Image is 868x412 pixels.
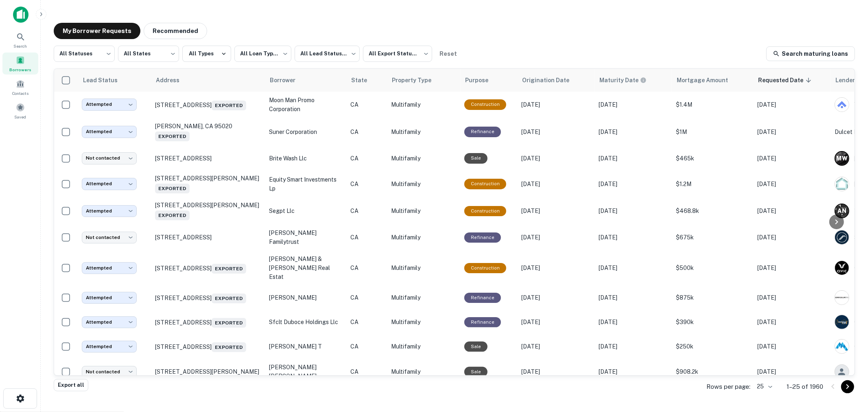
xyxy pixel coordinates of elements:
[676,263,749,272] p: $500k
[212,101,246,110] span: Exported
[460,69,517,92] th: Purpose
[82,232,137,243] div: Not contacted
[350,233,383,242] p: CA
[212,264,246,274] span: Exported
[54,43,115,64] div: All Statuses
[155,368,261,375] p: [STREET_ADDRESS][PERSON_NAME]
[758,75,814,85] span: Requested Date
[676,367,749,376] p: $908.2k
[464,293,501,303] div: This loan purpose was for refinancing
[155,131,190,141] span: Exported
[391,206,456,215] p: Multifamily
[464,232,501,243] div: This loan purpose was for refinancing
[295,43,360,64] div: All Lead Statuses
[155,155,261,162] p: [STREET_ADDRESS]
[15,114,26,120] span: Saved
[672,69,753,92] th: Mortgage Amount
[212,294,246,303] span: Exported
[757,367,826,376] p: [DATE]
[599,206,668,215] p: [DATE]
[13,7,28,23] img: capitalize-icon.png
[156,75,190,85] span: Address
[9,66,31,73] span: Borrowers
[391,154,456,163] p: Multifamily
[464,263,506,273] div: This loan purpose was for construction
[827,347,868,386] iframe: Chat Widget
[155,316,261,328] p: [STREET_ADDRESS]
[269,342,342,351] p: [PERSON_NAME] t
[269,96,342,114] p: moon man promo corporation
[82,366,137,378] div: Not contacted
[521,154,590,163] p: [DATE]
[435,46,461,62] button: Reset
[521,206,590,215] p: [DATE]
[599,180,668,188] p: [DATE]
[464,317,501,327] div: This loan purpose was for refinancing
[269,293,342,302] p: [PERSON_NAME]
[676,342,749,351] p: $250k
[522,75,580,85] span: Origination Date
[676,127,749,136] p: $1M
[391,263,456,272] p: Multifamily
[155,262,261,274] p: [STREET_ADDRESS]
[521,180,590,188] p: [DATE]
[155,234,261,241] p: [STREET_ADDRESS]
[269,363,342,381] p: [PERSON_NAME] [PERSON_NAME]
[2,100,38,122] a: Saved
[521,342,590,351] p: [DATE]
[521,367,590,376] p: [DATE]
[54,379,88,391] button: Export all
[599,76,638,85] h6: Maturity Date
[2,53,38,75] a: Borrowers
[464,179,506,189] div: This loan purpose was for construction
[676,293,749,302] p: $875k
[234,43,291,64] div: All Loan Types
[82,341,137,353] div: Attempted
[391,180,456,188] p: Multifamily
[350,342,383,351] p: CA
[82,99,137,110] div: Attempted
[155,341,261,352] p: [STREET_ADDRESS]
[155,210,190,220] span: Exported
[155,202,261,220] p: [STREET_ADDRESS][PERSON_NAME]
[269,127,342,136] p: suner corporation
[269,254,342,281] p: [PERSON_NAME] & [PERSON_NAME] real estat
[82,152,137,164] div: Not contacted
[391,293,456,302] p: Multifamily
[757,293,826,302] p: [DATE]
[391,127,456,136] p: Multifamily
[757,233,826,242] p: [DATE]
[676,233,749,242] p: $675k
[676,318,749,327] p: $390k
[269,154,342,163] p: brite wash llc
[676,206,749,215] p: $468.8k
[391,233,456,242] p: Multifamily
[841,380,854,393] button: Go to next page
[676,100,749,109] p: $1.4M
[391,367,456,376] p: Multifamily
[350,206,383,215] p: CA
[269,175,342,193] p: equity smart investments lp
[269,318,342,327] p: sfclt duboce holdings llc
[387,69,460,92] th: Property Type
[2,29,38,51] a: Search
[155,184,190,193] span: Exported
[465,75,499,85] span: Purpose
[350,263,383,272] p: CA
[757,180,826,188] p: [DATE]
[757,154,826,163] p: [DATE]
[677,75,739,85] span: Mortgage Amount
[521,318,590,327] p: [DATE]
[12,90,28,96] span: Contacts
[82,262,137,274] div: Attempted
[212,342,246,352] span: Exported
[363,43,432,64] div: All Export Statuses
[464,206,506,216] div: This loan purpose was for construction
[391,318,456,327] p: Multifamily
[118,43,179,64] div: All States
[599,263,668,272] p: [DATE]
[754,381,774,392] div: 25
